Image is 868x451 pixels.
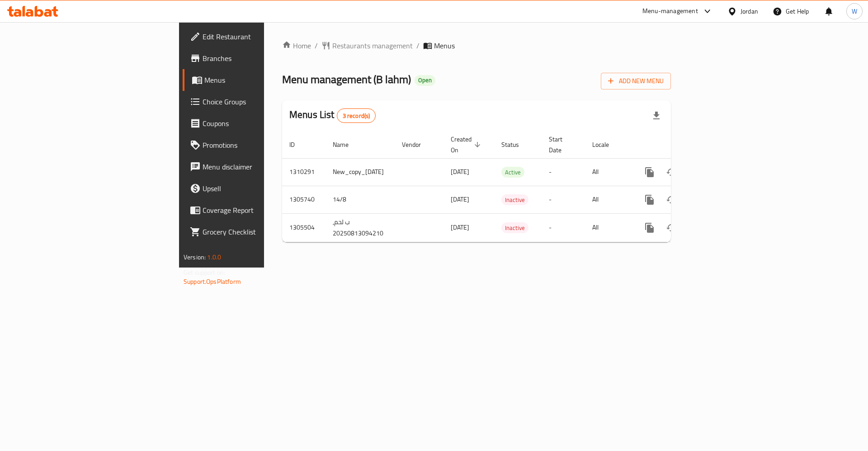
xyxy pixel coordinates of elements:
[183,199,324,221] a: Coverage Report
[660,217,682,239] button: Change Status
[642,6,698,17] div: Menu-management
[282,131,733,242] table: enhanced table
[542,213,585,242] td: -
[852,6,857,16] span: W
[325,158,395,186] td: New_copy_[DATE]
[183,221,324,243] a: Grocery Checklist
[333,139,360,150] span: Name
[203,96,317,107] span: Choice Groups
[601,73,671,89] button: Add New Menu
[204,75,317,85] span: Menus
[451,134,483,155] span: Created On
[183,91,324,113] a: Choice Groups
[332,40,413,51] span: Restaurants management
[542,158,585,186] td: -
[325,213,395,242] td: ب لحم, 20250813094210
[402,139,433,150] span: Vendor
[203,161,317,172] span: Menu disclaimer
[639,189,660,211] button: more
[639,217,660,239] button: more
[585,186,632,213] td: All
[289,108,376,123] h2: Menus List
[416,40,420,51] li: /
[203,31,317,42] span: Edit Restaurant
[608,75,664,87] span: Add New Menu
[501,167,524,178] span: Active
[549,134,574,155] span: Start Date
[542,186,585,213] td: -
[203,53,317,64] span: Branches
[203,205,317,216] span: Coverage Report
[183,156,324,178] a: Menu disclaimer
[660,161,682,183] button: Change Status
[203,118,317,129] span: Coupons
[451,166,469,178] span: [DATE]
[632,131,733,159] th: Actions
[585,213,632,242] td: All
[639,161,660,183] button: more
[501,222,528,233] div: Inactive
[282,69,411,89] span: Menu management ( B lahm )
[183,134,324,156] a: Promotions
[203,140,317,150] span: Promotions
[434,40,455,51] span: Menus
[282,40,671,51] nav: breadcrumb
[501,194,528,205] div: Inactive
[741,6,758,16] div: Jordan
[337,112,376,120] span: 3 record(s)
[203,183,317,194] span: Upsell
[415,76,435,84] span: Open
[183,113,324,134] a: Coupons
[646,105,667,127] div: Export file
[501,223,528,233] span: Inactive
[592,139,621,150] span: Locale
[501,195,528,205] span: Inactive
[501,139,531,150] span: Status
[183,69,324,91] a: Menus
[289,139,307,150] span: ID
[451,193,469,205] span: [DATE]
[184,251,206,263] span: Version:
[415,75,435,86] div: Open
[183,47,324,69] a: Branches
[585,158,632,186] td: All
[183,26,324,47] a: Edit Restaurant
[451,221,469,233] span: [DATE]
[325,186,395,213] td: 14/8
[321,40,413,51] a: Restaurants management
[183,178,324,199] a: Upsell
[207,251,221,263] span: 1.0.0
[660,189,682,211] button: Change Status
[203,226,317,237] span: Grocery Checklist
[337,108,376,123] div: Total records count
[184,267,225,278] span: Get support on:
[501,167,524,178] div: Active
[184,276,241,287] a: Support.OpsPlatform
